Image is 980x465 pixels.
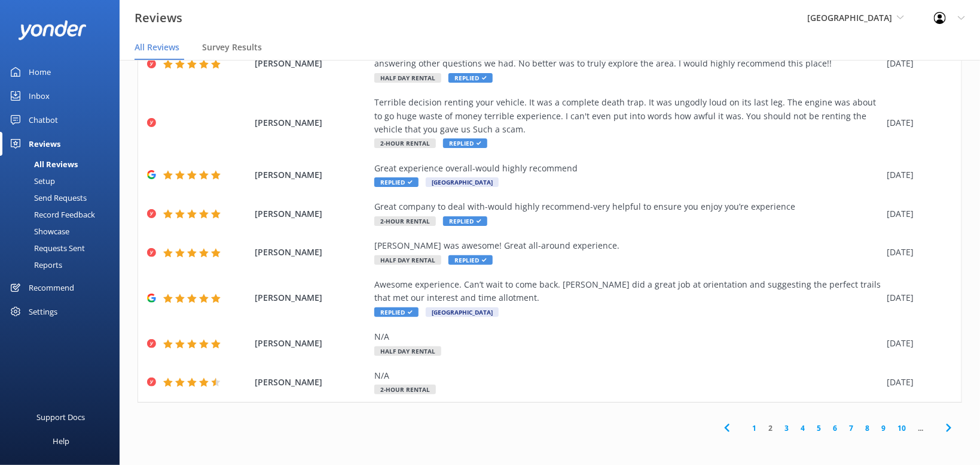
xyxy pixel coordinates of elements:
[887,168,947,182] div: [DATE]
[7,189,120,206] a: Send Requests
[29,276,74,300] div: Recommend
[18,20,87,40] img: yonder-white-logo.png
[7,173,120,189] a: Setup
[443,216,487,226] span: Replied
[374,330,881,343] div: N/A
[374,73,441,83] span: Half Day Rental
[827,422,843,434] a: 6
[887,116,947,129] div: [DATE]
[29,84,50,108] div: Inbox
[255,291,368,304] span: [PERSON_NAME]
[448,73,493,83] span: Replied
[374,255,441,265] span: Half Day Rental
[807,12,892,23] span: [GEOGRAPHIC_DATA]
[53,429,69,453] div: Help
[29,132,60,156] div: Reviews
[255,116,368,129] span: [PERSON_NAME]
[374,162,881,175] div: Great experience overall-would highly recommend
[374,177,419,187] span: Replied
[7,173,55,189] div: Setup
[37,405,86,429] div: Support Docs
[795,422,811,434] a: 4
[374,278,881,305] div: Awesome experience. Can’t wait to come back. [PERSON_NAME] did a great job at orientation and sug...
[374,307,419,317] span: Replied
[255,168,368,182] span: [PERSON_NAME]
[29,60,51,84] div: Home
[443,138,487,148] span: Replied
[7,223,120,240] a: Showcase
[255,376,368,389] span: [PERSON_NAME]
[7,240,120,256] a: Requests Sent
[7,206,95,223] div: Record Feedback
[255,246,368,259] span: [PERSON_NAME]
[374,385,436,394] span: 2-Hour Rental
[426,307,499,317] span: [GEOGRAPHIC_DATA]
[255,57,368,70] span: [PERSON_NAME]
[875,422,892,434] a: 9
[778,422,795,434] a: 3
[374,200,881,213] div: Great company to deal with-would highly recommend-very helpful to ensure you enjoy you’re experience
[7,223,69,240] div: Showcase
[912,422,929,434] span: ...
[426,177,499,187] span: [GEOGRAPHIC_DATA]
[762,422,778,434] a: 2
[374,239,881,252] div: [PERSON_NAME] was awesome! Great all-around experience.
[7,256,62,273] div: Reports
[7,156,78,173] div: All Reviews
[374,96,881,136] div: Terrible decision renting your vehicle. It was a complete death trap. It was ungodly loud on its ...
[887,291,947,304] div: [DATE]
[135,41,179,53] span: All Reviews
[448,255,493,265] span: Replied
[746,422,762,434] a: 1
[892,422,912,434] a: 10
[255,207,368,221] span: [PERSON_NAME]
[7,156,120,173] a: All Reviews
[811,422,827,434] a: 5
[374,369,881,382] div: N/A
[255,337,368,350] span: [PERSON_NAME]
[859,422,875,434] a: 8
[135,8,182,28] h3: Reviews
[887,376,947,389] div: [DATE]
[374,138,436,148] span: 2-Hour Rental
[843,422,859,434] a: 7
[887,337,947,350] div: [DATE]
[7,189,87,206] div: Send Requests
[7,256,120,273] a: Reports
[887,57,947,70] div: [DATE]
[7,206,120,223] a: Record Feedback
[374,346,441,356] span: Half Day Rental
[374,216,436,226] span: 2-Hour Rental
[29,108,58,132] div: Chatbot
[887,246,947,259] div: [DATE]
[7,240,85,256] div: Requests Sent
[887,207,947,221] div: [DATE]
[29,300,57,324] div: Settings
[202,41,262,53] span: Survey Results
